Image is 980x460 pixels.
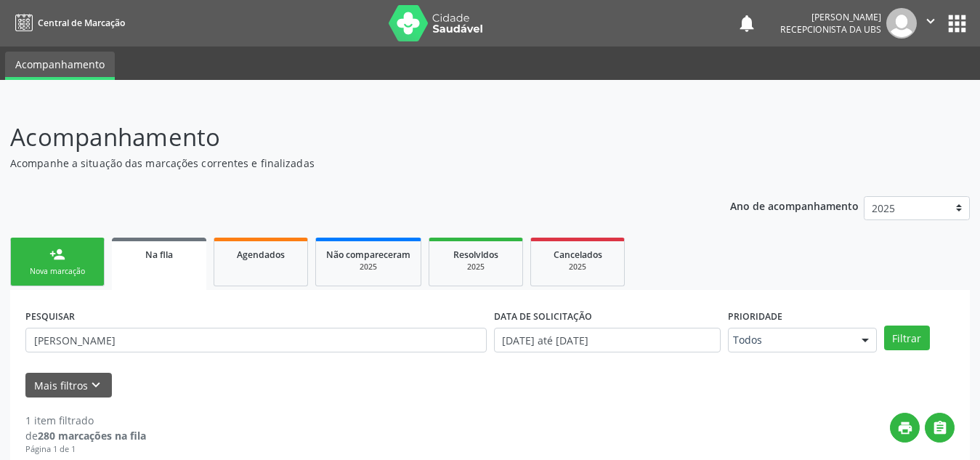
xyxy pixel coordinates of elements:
[88,377,104,393] i: keyboard_arrow_down
[925,413,955,443] button: 
[554,249,602,261] span: Cancelados
[25,413,146,428] div: 1 item filtrado
[884,326,930,350] button: Filtrar
[25,305,75,328] label: PESQUISAR
[326,262,410,273] div: 2025
[5,52,115,80] a: Acompanhamento
[737,13,757,33] button: notifications
[49,246,65,262] div: person_add
[897,420,913,436] i: print
[494,305,592,328] label: DATA DE SOLICITAÇÃO
[780,23,881,36] span: Recepcionista da UBS
[38,17,125,29] span: Central de Marcação
[944,11,970,36] button: apps
[494,328,721,352] input: Selecione um intervalo
[326,249,410,261] span: Não compareceram
[25,328,487,352] input: Nome, CNS
[932,420,948,436] i: 
[917,8,944,39] button: 
[453,249,498,261] span: Resolvidos
[25,373,112,398] button: Mais filtroskeyboard_arrow_down
[733,333,847,347] span: Todos
[728,305,782,328] label: Prioridade
[780,11,881,23] div: [PERSON_NAME]
[25,428,146,443] div: de
[10,156,682,171] p: Acompanhe a situação das marcações correntes e finalizadas
[10,119,682,156] p: Acompanhamento
[923,13,939,29] i: 
[25,443,146,456] div: Página 1 de 1
[21,266,94,277] div: Nova marcação
[145,249,173,261] span: Na fila
[237,249,285,261] span: Agendados
[890,413,920,443] button: print
[10,11,125,35] a: Central de Marcação
[886,8,917,39] img: img
[440,262,512,273] div: 2025
[730,196,859,214] p: Ano de acompanhamento
[541,262,614,273] div: 2025
[38,429,146,443] strong: 280 marcações na fila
